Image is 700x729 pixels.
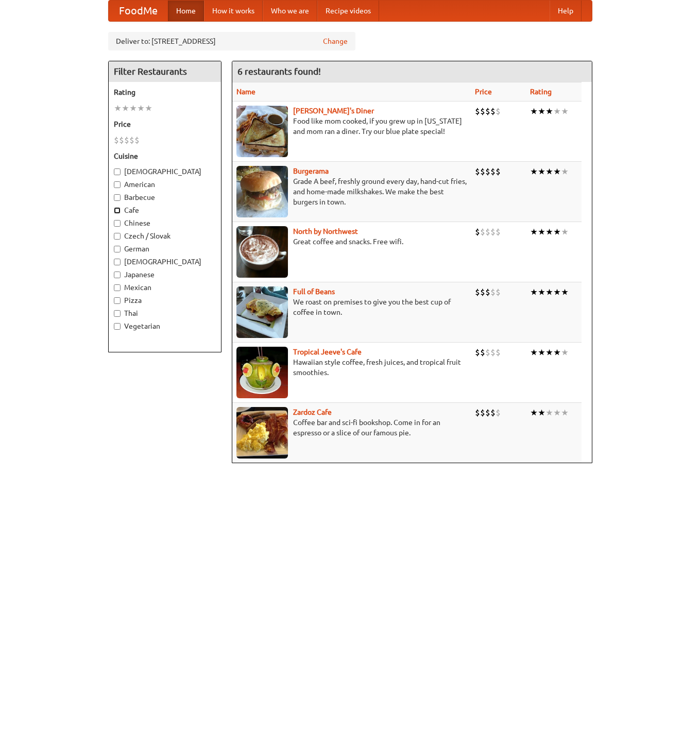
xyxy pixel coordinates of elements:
[530,88,552,96] a: Rating
[114,220,121,227] input: Chinese
[480,166,485,177] li: $
[114,282,216,293] label: Mexican
[475,106,480,117] li: $
[114,310,121,317] input: Thai
[553,226,561,238] li: ★
[114,297,121,304] input: Pizza
[553,407,561,418] li: ★
[490,407,496,418] li: $
[490,347,496,358] li: $
[485,286,490,298] li: $
[496,407,501,418] li: $
[293,287,335,296] a: Full of Beans
[490,106,496,117] li: $
[480,286,485,298] li: $
[114,284,121,291] input: Mexican
[293,167,329,175] a: Burgerama
[114,103,122,114] li: ★
[129,134,134,146] li: $
[323,36,348,46] a: Change
[530,286,538,298] li: ★
[263,1,317,21] a: Who we are
[114,257,216,267] label: [DEMOGRAPHIC_DATA]
[114,192,216,202] label: Barbecue
[561,286,569,298] li: ★
[122,103,129,114] li: ★
[480,347,485,358] li: $
[114,207,121,214] input: Cafe
[496,226,501,238] li: $
[485,407,490,418] li: $
[475,166,480,177] li: $
[553,286,561,298] li: ★
[490,226,496,238] li: $
[480,226,485,238] li: $
[236,297,467,317] p: We roast on premises to give you the best cup of coffee in town.
[545,407,553,418] li: ★
[550,1,582,21] a: Help
[114,166,216,177] label: [DEMOGRAPHIC_DATA]
[538,106,545,117] li: ★
[561,407,569,418] li: ★
[545,347,553,358] li: ★
[545,106,553,117] li: ★
[114,134,119,146] li: $
[553,106,561,117] li: ★
[204,1,263,21] a: How it works
[119,134,124,146] li: $
[114,231,216,241] label: Czech / Slovak
[236,88,255,96] a: Name
[485,166,490,177] li: $
[236,357,467,378] p: Hawaiian style coffee, fresh juices, and tropical fruit smoothies.
[561,166,569,177] li: ★
[538,347,545,358] li: ★
[561,347,569,358] li: ★
[480,407,485,418] li: $
[475,407,480,418] li: $
[293,227,358,235] a: North by Northwest
[236,407,288,459] img: zardoz.jpg
[545,166,553,177] li: ★
[545,226,553,238] li: ★
[168,1,204,21] a: Home
[109,61,221,82] h4: Filter Restaurants
[114,151,216,161] h5: Cuisine
[475,226,480,238] li: $
[553,166,561,177] li: ★
[236,226,288,278] img: north.jpg
[236,106,288,157] img: sallys.jpg
[293,348,362,356] a: Tropical Jeeve's Cafe
[124,134,129,146] li: $
[480,106,485,117] li: $
[114,218,216,228] label: Chinese
[114,259,121,265] input: [DEMOGRAPHIC_DATA]
[538,407,545,418] li: ★
[114,179,216,190] label: American
[114,308,216,318] label: Thai
[530,347,538,358] li: ★
[293,107,374,115] a: [PERSON_NAME]'s Diner
[114,321,216,331] label: Vegetarian
[108,32,355,50] div: Deliver to: [STREET_ADDRESS]
[114,194,121,201] input: Barbecue
[114,272,121,278] input: Japanese
[475,286,480,298] li: $
[496,286,501,298] li: $
[109,1,168,21] a: FoodMe
[561,226,569,238] li: ★
[553,347,561,358] li: ★
[236,417,467,438] p: Coffee bar and sci-fi bookshop. Come in for an espresso or a slice of our famous pie.
[137,103,145,114] li: ★
[293,408,332,416] a: Zardoz Cafe
[114,233,121,240] input: Czech / Slovak
[561,106,569,117] li: ★
[114,181,121,188] input: American
[317,1,379,21] a: Recipe videos
[475,347,480,358] li: $
[485,106,490,117] li: $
